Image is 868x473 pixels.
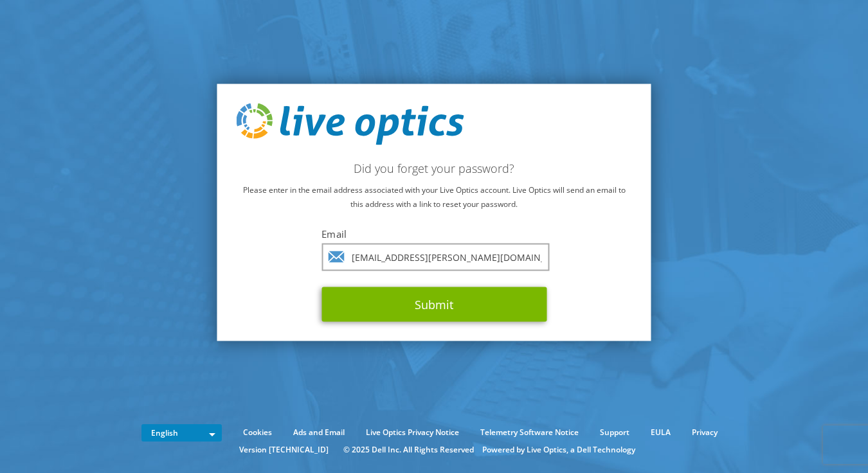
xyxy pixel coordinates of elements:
h2: Did you forget your password? [237,161,632,175]
a: Privacy [682,425,727,440]
li: Powered by Live Optics, a Dell Technology [482,443,635,457]
label: Email [321,228,547,240]
a: Cookies [233,425,282,440]
a: Telemetry Software Notice [471,425,588,440]
li: Version [TECHNICAL_ID] [233,443,335,457]
p: Please enter in the email address associated with your Live Optics account. Live Optics will send... [237,183,632,211]
img: live_optics_svg.svg [237,103,464,145]
a: Support [590,425,639,440]
button: Submit [321,287,547,322]
a: Ads and Email [284,425,354,440]
li: © 2025 Dell Inc. All Rights Reserved [337,443,480,457]
a: Live Optics Privacy Notice [356,425,469,440]
a: EULA [641,425,680,440]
